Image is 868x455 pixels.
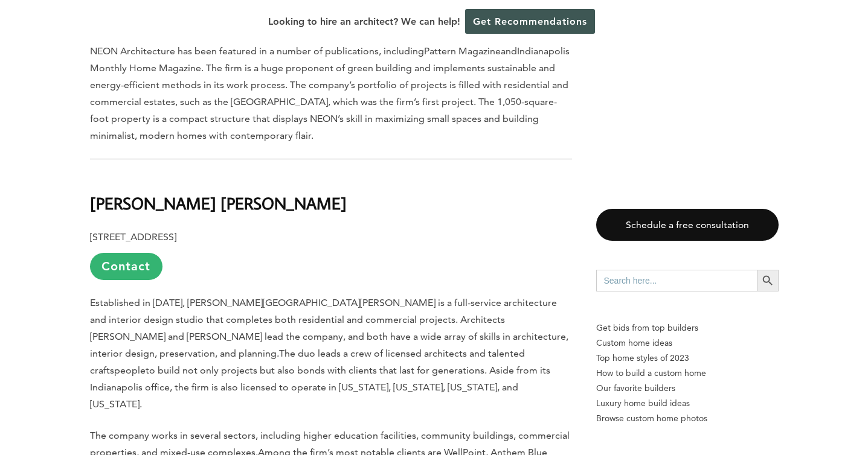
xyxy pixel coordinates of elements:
[424,45,501,57] span: Pattern Magazine
[596,366,779,381] a: How to build a custom home
[90,253,162,280] a: Contact
[465,9,595,34] a: Get Recommendations
[596,396,779,411] a: Luxury home build ideas
[596,270,757,291] input: Search here...
[596,336,779,351] a: Custom home ideas
[90,62,568,141] span: . The firm is a huge proponent of green building and implements sustainable and energy-efficient ...
[596,351,779,366] a: Top home styles of 2023
[146,364,487,376] span: to build not only projects but also bonds with clients that last for generations.
[596,320,779,336] p: Get bids from top builders
[596,381,779,396] a: Our favorite builders
[90,192,347,214] b: [PERSON_NAME] [PERSON_NAME]
[501,45,517,57] span: and
[596,411,779,426] a: Browse custom home photos
[596,209,779,241] a: Schedule a free consultation
[761,274,774,287] svg: Search
[90,45,424,57] span: NEON Architecture has been featured in a number of publications, including
[90,364,550,410] span: Aside from its Indianapolis office, the firm is also licensed to operate in [US_STATE], [US_STATE...
[90,297,568,359] span: Established in [DATE], [PERSON_NAME][GEOGRAPHIC_DATA][PERSON_NAME] is a full-service architecture...
[636,368,854,441] iframe: Drift Widget Chat Controller
[90,348,525,376] span: The duo leads a crew of licensed architects and talented craftspeople
[90,231,176,243] b: [STREET_ADDRESS]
